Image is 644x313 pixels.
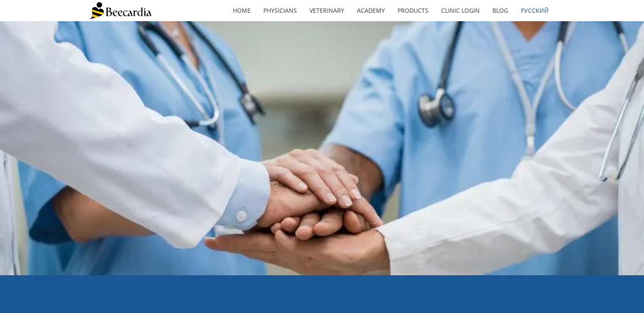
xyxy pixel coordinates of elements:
a: home [227,1,257,20]
a: Русский [514,1,555,20]
a: Veterinary [303,1,351,20]
a: Clinic Login [435,1,486,20]
a: Physicians [257,1,303,20]
a: Academy [351,1,391,20]
img: Beecardia [89,2,152,19]
a: Blog [486,1,514,20]
a: Products [391,1,435,20]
